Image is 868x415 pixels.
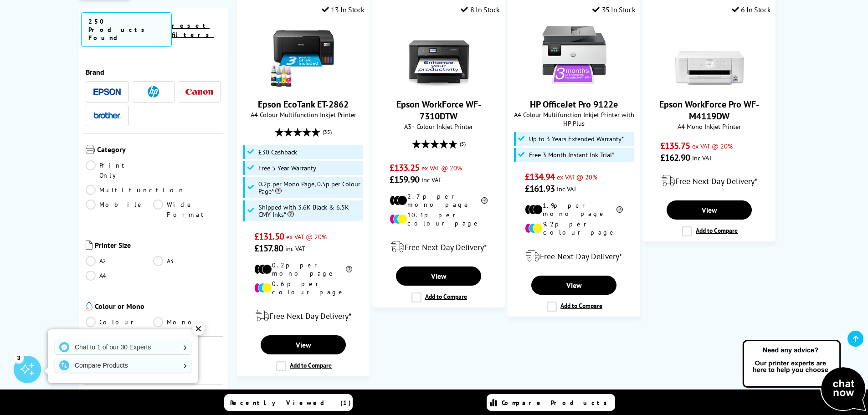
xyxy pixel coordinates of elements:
[675,21,744,89] img: Epson WorkForce Pro WF-M4119DW
[660,152,690,164] span: £162.90
[254,261,352,277] li: 0.2p per mono page
[377,122,500,131] span: A3+ Colour Inkjet Printer
[675,82,744,91] a: Epson WorkForce Pro WF-M4119DW
[396,98,481,122] a: Epson WorkForce WF-7310DTW
[740,338,868,413] img: Open Live Chat window
[86,271,154,281] a: A4
[390,174,419,185] span: £159.90
[557,173,597,181] span: ex VAT @ 20%
[682,226,738,236] label: Add to Compare
[258,204,361,218] span: Shipped with 3.6K Black & 6.5K CMY Inks*
[258,149,297,156] span: £30 Cashback
[269,21,338,89] img: Epson EcoTank ET-2862
[242,110,365,119] span: A4 Colour Multifunction Inkjet Printer
[55,358,191,373] a: Compare Products
[732,5,771,14] div: 6 In Stock
[525,201,623,218] li: 1.9p per mono page
[148,86,159,97] img: HP
[322,5,365,14] div: 13 In Stock
[172,21,214,39] a: reset filters
[269,82,338,91] a: Epson EcoTank ET-2862
[258,98,349,110] a: Epson EcoTank ET-2862
[95,302,221,313] span: Colour or Mono
[93,110,121,121] a: Brother
[525,183,555,195] span: £161.93
[667,200,751,220] a: View
[460,135,466,153] span: (5)
[14,353,24,363] div: 3
[405,82,473,91] a: Epson WorkForce WF-7310DTW
[261,335,345,354] a: View
[659,98,759,122] a: Epson WorkForce Pro WF-M4119DW
[648,122,770,131] span: A4 Mono Inkjet Printer
[185,89,213,95] img: Canon
[86,256,154,266] a: A2
[390,211,488,227] li: 10.1p per colour page
[81,12,172,47] span: 250 Products Found
[502,399,612,407] span: Compare Products
[285,244,305,253] span: inc VAT
[540,82,608,91] a: HP OfficeJet Pro 9122e
[192,323,205,335] div: ✕
[86,302,92,311] img: Colour or Mono
[93,88,121,95] img: Epson
[323,123,332,141] span: (35)
[396,266,481,286] a: View
[525,171,555,183] span: £134.94
[86,67,221,77] span: Brand
[95,241,221,251] span: Printer Size
[86,317,154,327] a: Colour
[487,394,615,411] a: Compare Products
[86,185,185,195] a: Multifunction
[377,234,500,260] div: modal_delivery
[153,256,221,266] a: A3
[286,232,327,241] span: ex VAT @ 20%
[86,160,154,180] a: Print Only
[93,112,121,118] img: Brother
[529,151,614,159] span: Free 3 Month Instant Ink Trial*
[530,98,618,110] a: HP OfficeJet Pro 9122e
[405,21,473,89] img: Epson WorkForce WF-7310DTW
[185,86,213,97] a: Canon
[86,200,154,220] a: Mobile
[390,192,488,209] li: 2.7p per mono page
[86,241,92,250] img: Printer Size
[421,164,462,172] span: ex VAT @ 20%
[557,184,577,193] span: inc VAT
[531,276,616,295] a: View
[254,231,284,242] span: £131.50
[660,140,690,152] span: £135.75
[242,303,365,328] div: modal_delivery
[421,175,442,184] span: inc VAT
[93,86,121,97] a: Epson
[525,220,623,236] li: 9.2p per colour page
[692,142,733,150] span: ex VAT @ 20%
[513,110,635,128] span: A4 Colour Multifunction Inkjet Printer with HP Plus
[411,292,467,302] label: Add to Compare
[258,180,361,195] span: 0.2p per Mono Page, 0.5p per Colour Page*
[513,243,635,269] div: modal_delivery
[86,145,95,154] img: Category
[692,154,712,162] span: inc VAT
[547,302,602,312] label: Add to Compare
[153,317,221,327] a: Mono
[390,162,419,174] span: £133.25
[153,200,221,220] a: Wide Format
[139,86,167,97] a: HP
[254,280,352,296] li: 0.6p per colour page
[529,135,624,143] span: Up to 3 Years Extended Warranty*
[648,168,770,194] div: modal_delivery
[258,164,316,172] span: Free 5 Year Warranty
[230,399,351,407] span: Recently Viewed (1)
[461,5,500,14] div: 8 In Stock
[540,21,608,89] img: HP OfficeJet Pro 9122e
[224,394,353,411] a: Recently Viewed (1)
[592,5,635,14] div: 35 In Stock
[276,361,332,371] label: Add to Compare
[97,145,221,156] span: Category
[55,340,191,354] a: Chat to 1 of our 30 Experts
[254,242,283,254] span: £157.80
